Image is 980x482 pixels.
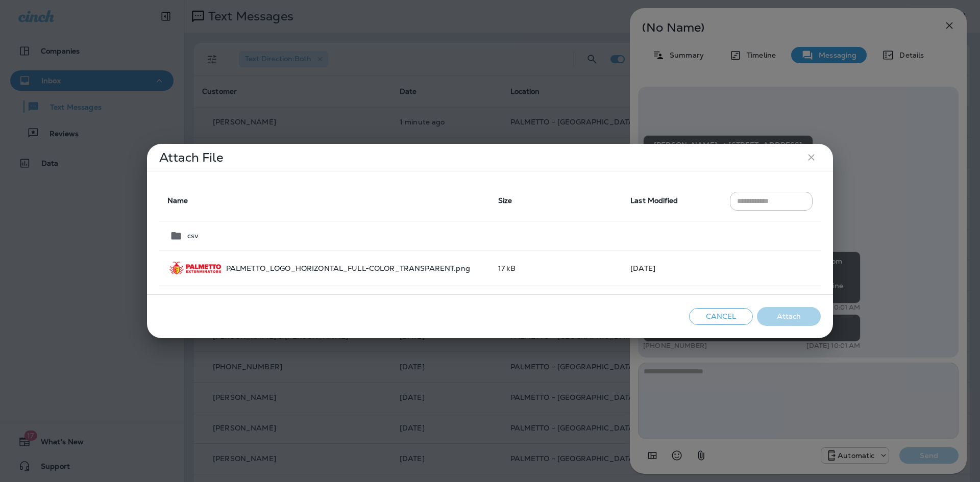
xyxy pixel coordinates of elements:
[498,196,512,205] span: Size
[490,250,622,286] td: 17 kB
[802,148,821,167] button: close
[689,308,753,325] button: Cancel
[630,196,678,205] span: Last Modified
[167,196,188,205] span: Name
[226,264,470,272] p: PALMETTO_LOGO_HORIZONTAL_FULL-COLOR_TRANSPARENT.png
[169,262,221,274] img: PALMETTO_LOGO_HORIZONTAL_FULL-COLOR_TRANSPARENT.png
[159,154,224,162] p: Attach File
[622,250,721,286] td: [DATE]
[187,232,199,240] p: csv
